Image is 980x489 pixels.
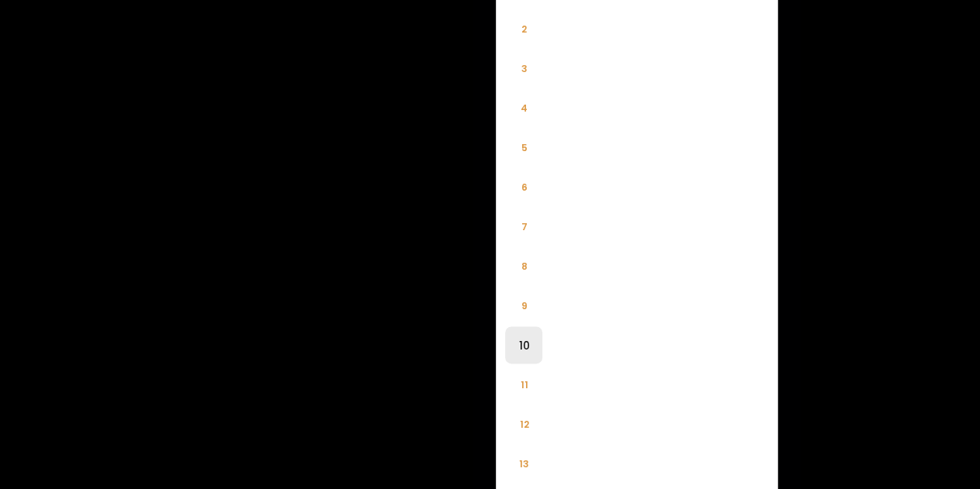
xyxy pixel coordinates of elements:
li: 3 [505,50,542,87]
li: 11 [505,366,542,403]
li: 4 [505,89,542,126]
li: 12 [505,405,542,443]
li: 6 [505,168,542,205]
li: 8 [505,247,542,284]
li: 5 [505,129,542,166]
li: 9 [505,287,542,324]
li: 7 [505,208,542,245]
li: 2 [505,10,542,47]
li: 10 [505,326,542,363]
li: 13 [505,445,542,482]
